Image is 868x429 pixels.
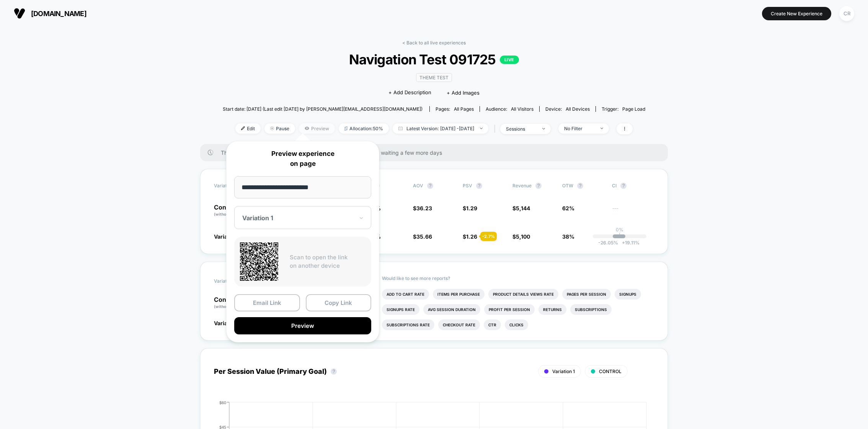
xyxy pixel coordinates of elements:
[570,304,612,315] li: Subscriptions
[619,233,620,238] p: |
[492,123,500,134] span: |
[241,126,245,130] img: edit
[488,289,558,300] li: Product Details Views Rate
[416,205,432,211] span: 36.23
[382,319,434,330] li: Subscriptions Rate
[463,183,472,188] span: PSV
[221,149,653,156] span: There are still no statistically significant results. We recommend waiting a few more days
[413,205,432,211] span: $
[214,275,256,287] span: Variation
[480,128,483,129] img: end
[416,233,432,240] span: 35.66
[762,7,831,20] button: Create New Experience
[423,304,480,315] li: Avg Session Duration
[438,319,480,330] li: Checkout Rate
[539,106,596,112] span: Device:
[214,233,241,240] span: Variation 1
[234,294,300,311] button: Email Link
[466,205,477,211] span: 1.29
[436,106,474,112] div: Pages:
[393,123,488,134] span: Latest Version: [DATE] - [DATE]
[500,56,519,64] p: LIVE
[599,368,622,374] span: CONTROL
[11,7,89,20] button: [DOMAIN_NAME]
[382,275,654,281] p: Would like to see more reports?
[602,106,645,112] div: Trigger:
[486,106,534,112] div: Audience:
[214,296,262,309] p: Control
[344,126,348,131] img: rebalance
[290,253,365,270] p: Scan to open the link on another device
[234,317,371,334] button: Preview
[234,149,371,169] p: Preview experience on page
[542,128,545,129] img: end
[214,204,256,217] p: Control
[512,183,532,188] span: Revenue
[484,319,501,330] li: Ctr
[564,126,595,131] div: No Filter
[466,233,477,240] span: 1.26
[552,368,575,374] span: Variation 1
[447,90,480,96] span: + Add Images
[413,233,432,240] span: $
[331,368,337,375] button: ?
[616,227,623,233] p: 0%
[622,106,645,112] span: Page Load
[427,183,433,189] button: ?
[577,183,583,189] button: ?
[235,123,261,134] span: Edit
[416,73,452,82] span: Theme Test
[506,126,537,132] div: sessions
[214,320,241,326] span: Variation 1
[516,233,530,240] span: 5,100
[388,89,431,97] span: + Add Description
[223,106,423,112] span: Start date: [DATE] (Last edit [DATE] by [PERSON_NAME][EMAIL_ADDRESS][DOMAIN_NAME])
[402,40,466,46] a: < Back to all live experiences
[480,232,497,241] div: - 2.7 %
[618,240,640,246] span: 19.11 %
[306,294,372,311] button: Copy Link
[612,206,654,217] span: ---
[219,424,226,429] tspan: $45
[562,205,574,211] span: 62%
[620,183,627,189] button: ?
[463,233,477,240] span: $
[562,289,611,300] li: Pages Per Session
[382,289,429,300] li: Add To Cart Rate
[476,183,482,189] button: ?
[14,8,25,19] img: Visually logo
[562,183,604,189] span: OTW
[612,183,654,189] span: CI
[382,304,419,315] li: Signups Rate
[566,106,590,112] span: all devices
[463,205,477,211] span: $
[214,304,248,309] span: (without changes)
[214,183,256,189] span: Variation
[484,304,535,315] li: Profit Per Session
[31,10,86,18] span: [DOMAIN_NAME]
[214,212,248,216] span: (without changes)
[433,289,485,300] li: Items Per Purchase
[505,319,528,330] li: Clicks
[413,183,423,188] span: AOV
[398,126,403,130] img: calendar
[512,205,530,211] span: $
[538,304,566,315] li: Returns
[562,233,574,240] span: 38%
[516,205,530,211] span: 5,144
[622,240,625,246] span: +
[600,128,603,129] img: end
[454,106,474,112] span: all pages
[219,400,226,404] tspan: $60
[535,183,542,189] button: ?
[512,233,530,240] span: $
[837,6,857,21] button: CR
[264,123,295,134] span: Pause
[598,240,618,246] span: -26.05 %
[339,123,389,134] span: Allocation: 50%
[299,123,335,134] span: Preview
[511,106,534,112] span: All Visitors
[270,126,274,130] img: end
[615,289,641,300] li: Signups
[839,6,854,21] div: CR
